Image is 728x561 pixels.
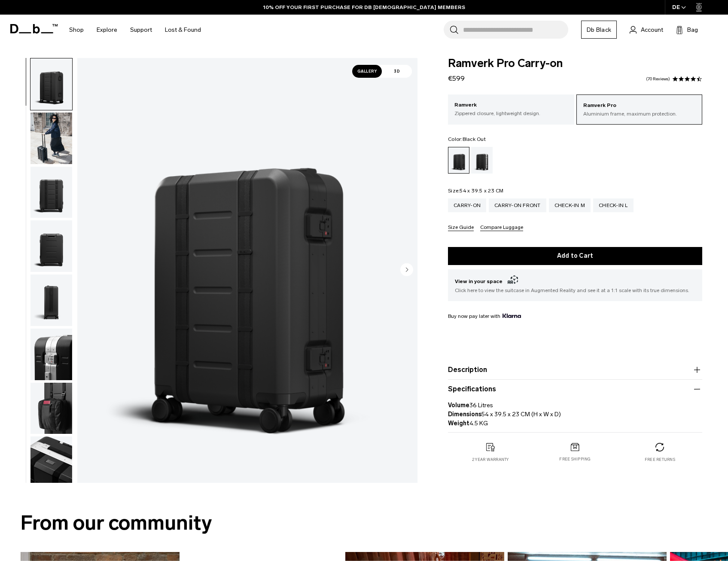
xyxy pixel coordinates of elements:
img: Ramverk Pro Carry-on Black Out [30,274,72,326]
a: 70 reviews [646,77,670,81]
a: Carry-on [448,198,486,212]
button: Ramverk Pro Carry-on Black Out [30,112,73,165]
p: 36 Litres 54 x 39.5 x 23 CM (H x W x D) 4.5 KG [448,394,702,428]
a: Shop [69,15,84,45]
img: Ramverk Pro Carry-on Black Out [77,58,417,483]
a: Explore [97,15,117,45]
span: Ramverk Pro Carry-on [448,58,702,69]
p: Aluminium frame, maximum protection. [583,110,695,118]
strong: Volume [448,402,469,409]
button: Ramverk Pro Carry-on Black Out [30,166,73,219]
a: Black Out [448,147,469,174]
img: Ramverk Pro Carry-on Black Out [30,167,72,218]
button: Description [448,365,702,375]
button: Bag [676,24,698,35]
li: 1 / 14 [77,58,417,483]
img: Ramverk Pro Carry-on Black Out [30,113,72,164]
button: Next slide [400,263,413,277]
img: Ramverk Pro Carry-on Black Out [30,383,72,434]
a: Check-in L [593,198,634,212]
span: Black Out [463,136,486,142]
legend: Color: [448,137,486,142]
p: Free returns [645,457,675,463]
img: Ramverk Pro Carry-on Black Out [30,329,72,380]
strong: Weight [448,420,469,427]
a: 10% OFF YOUR FIRST PURCHASE FOR DB [DEMOGRAPHIC_DATA] MEMBERS [263,3,465,11]
button: View in your space Click here to view the suitcase in Augmented Reality and see it at a 1:1 scale... [448,269,702,301]
a: Db Black [581,21,617,39]
img: Ramverk Pro Carry-on Black Out [30,436,72,488]
a: Account [630,24,663,35]
span: €599 [448,74,465,82]
button: Ramverk Pro Carry-on Black Out [30,274,73,326]
button: Ramverk Pro Carry-on Black Out [30,328,73,381]
a: Support [130,15,152,45]
span: Account [641,25,663,34]
img: {"height" => 20, "alt" => "Klarna"} [503,314,521,318]
p: Zippered closure, lightweight design. [454,110,567,117]
strong: Dimensions [448,411,481,418]
button: Ramverk Pro Carry-on Black Out [30,436,73,488]
button: Compare Luggage [480,225,523,231]
button: Ramverk Pro Carry-on Black Out [30,58,73,110]
p: Free shipping [559,456,591,462]
span: 3D [382,65,412,78]
span: 54 x 39.5 x 23 CM [460,188,503,194]
a: Ramverk Zippered closure, lightweight design. [448,95,574,124]
a: Carry-on Front [489,198,546,212]
button: Ramverk Pro Carry-on Black Out [30,382,73,435]
span: View in your space [455,276,695,287]
button: Specifications [448,384,702,394]
button: Size Guide [448,225,474,231]
p: Ramverk [454,101,567,110]
a: Check-in M [549,198,591,212]
nav: Main Navigation [63,15,207,45]
span: Buy now pay later with [448,312,521,320]
button: Ramverk Pro Carry-on Black Out [30,220,73,272]
a: Silver [471,147,493,174]
h2: From our community [21,508,707,538]
p: Ramverk Pro [583,101,695,110]
span: Gallery [352,65,382,78]
span: Bag [687,25,698,34]
button: Add to Cart [448,247,702,265]
legend: Size: [448,188,504,193]
img: Ramverk Pro Carry-on Black Out [30,220,72,272]
p: 2 year warranty [472,457,509,463]
span: Click here to view the suitcase in Augmented Reality and see it at a 1:1 scale with its true dime... [455,287,695,294]
img: Ramverk Pro Carry-on Black Out [30,58,72,110]
a: Lost & Found [165,15,201,45]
